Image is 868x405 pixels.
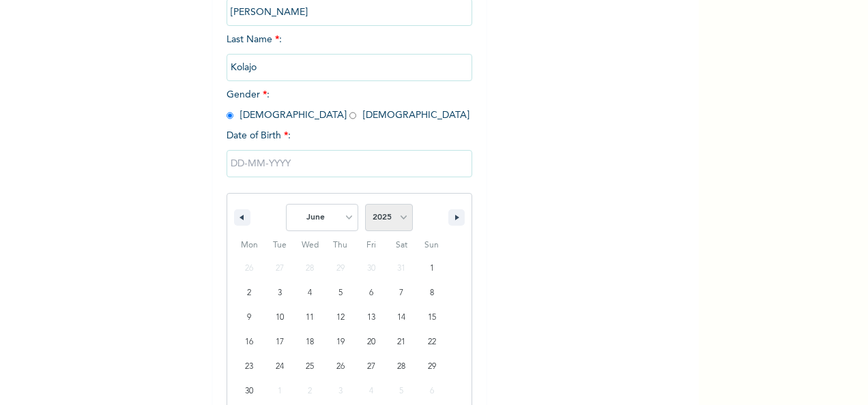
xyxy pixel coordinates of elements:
button: 13 [356,305,386,330]
span: 5 [338,281,343,305]
span: Date of Birth : [227,129,291,143]
span: 28 [397,355,405,379]
span: 12 [336,305,345,330]
button: 3 [265,281,295,305]
span: 15 [428,305,436,330]
input: Enter your last name [227,54,472,81]
button: 16 [234,330,265,355]
span: 24 [276,355,284,379]
span: 13 [367,305,375,330]
span: Sun [416,235,447,256]
span: 2 [247,281,251,305]
button: 26 [325,355,356,379]
span: Sat [386,235,417,256]
span: 26 [336,355,345,379]
button: 22 [416,330,447,355]
span: 22 [428,330,436,355]
button: 8 [416,281,447,305]
button: 14 [386,305,417,330]
button: 5 [325,281,356,305]
span: 8 [430,281,434,305]
span: 10 [276,305,284,330]
span: 17 [276,330,284,355]
button: 17 [265,330,295,355]
span: 16 [245,330,253,355]
span: Tue [265,235,295,256]
button: 1 [416,256,447,281]
span: Thu [325,235,356,256]
button: 20 [356,330,386,355]
span: 27 [367,355,375,379]
button: 27 [356,355,386,379]
span: 21 [397,330,405,355]
button: 12 [325,305,356,330]
span: 4 [308,281,312,305]
span: 3 [278,281,282,305]
button: 28 [386,355,417,379]
span: 23 [245,355,253,379]
button: 30 [234,379,265,404]
button: 21 [386,330,417,355]
button: 24 [265,355,295,379]
span: 14 [397,305,405,330]
span: Mon [234,235,265,256]
span: 7 [399,281,403,305]
button: 4 [295,281,325,305]
button: 10 [265,305,295,330]
input: DD-MM-YYYY [227,150,472,177]
span: 11 [306,305,314,330]
span: 29 [428,355,436,379]
span: Wed [295,235,325,256]
span: 18 [306,330,314,355]
span: 6 [369,281,373,305]
span: 25 [306,355,314,379]
span: 9 [247,305,251,330]
button: 2 [234,281,265,305]
button: 15 [416,305,447,330]
button: 19 [325,330,356,355]
button: 11 [295,305,325,330]
button: 18 [295,330,325,355]
span: Gender : [DEMOGRAPHIC_DATA] [DEMOGRAPHIC_DATA] [227,90,469,120]
span: 19 [336,330,345,355]
span: Fri [356,235,386,256]
span: 20 [367,330,375,355]
span: Last Name : [227,35,472,72]
span: 1 [430,256,434,281]
button: 6 [356,281,386,305]
button: 23 [234,355,265,379]
button: 25 [295,355,325,379]
button: 29 [416,355,447,379]
button: 9 [234,305,265,330]
span: 30 [245,379,253,404]
button: 7 [386,281,417,305]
